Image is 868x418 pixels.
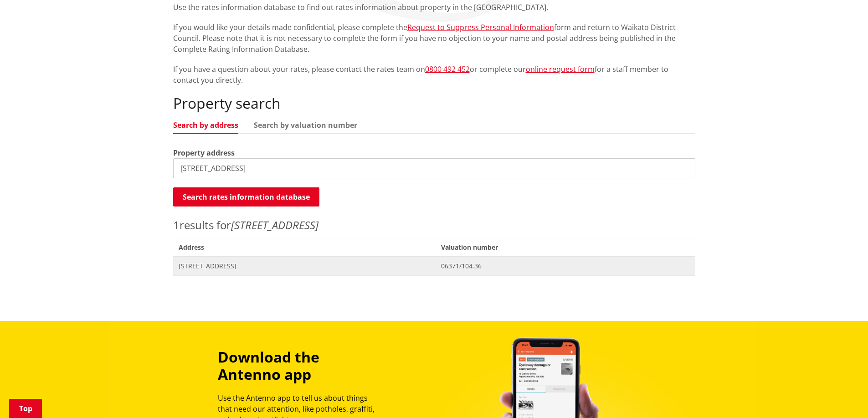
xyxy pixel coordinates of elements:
[254,121,357,129] a: Search by valuation number
[173,2,695,13] p: Use the rates information database to find out rates information about property in the [GEOGRAPHI...
[425,64,470,74] a: 0800 492 452
[218,348,383,383] h3: Download the Antenno app
[173,217,695,233] p: results for
[9,399,42,418] a: Top
[231,217,318,232] em: [STREET_ADDRESS]
[526,64,595,74] a: online request form
[179,262,431,271] span: [STREET_ADDRESS]
[173,257,695,275] a: [STREET_ADDRESS] 06371/104.36
[173,121,238,129] a: Search by address
[826,380,859,413] iframe: Messenger Launcher
[173,22,695,55] p: If you would like your details made confidential, please complete the form and return to Waikato ...
[173,158,695,178] input: e.g. Duke Street NGARUAWAHIA
[441,262,689,271] span: 06371/104.36
[173,187,319,206] button: Search rates information database
[173,95,695,112] h2: Property search
[173,238,436,257] span: Address
[173,147,235,158] label: Property address
[173,64,695,86] p: If you have a question about your rates, please contact the rates team on or complete our for a s...
[173,217,180,232] span: 1
[407,22,554,32] a: Request to Suppress Personal Information
[436,238,695,257] span: Valuation number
